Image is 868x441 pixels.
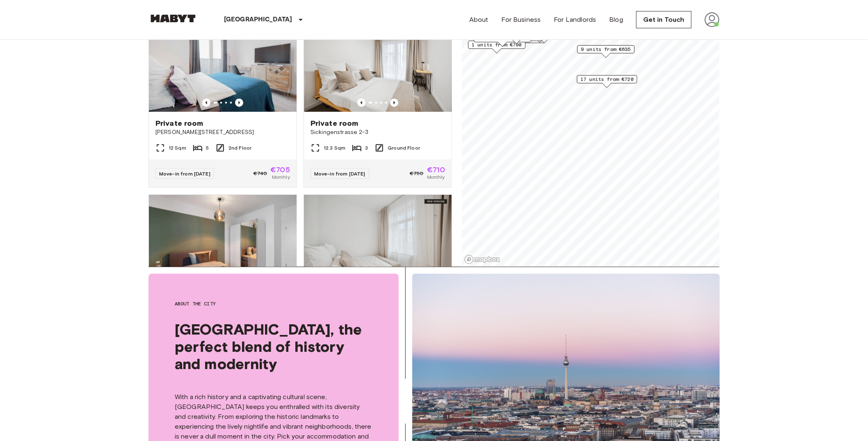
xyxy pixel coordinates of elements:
[390,99,398,107] button: Previous image
[324,144,345,152] span: 12.3 Sqm
[304,13,452,112] img: Marketing picture of unit DE-01-477-035-03
[159,171,210,177] span: Move-in from [DATE]
[581,46,631,53] span: 9 units from €635
[705,12,720,27] img: avatar
[357,99,365,107] button: Previous image
[175,321,372,372] span: [GEOGRAPHIC_DATA], the perfect blend of history and modernity
[224,15,292,25] p: [GEOGRAPHIC_DATA]
[577,45,635,58] div: Map marker
[235,99,243,107] button: Previous image
[311,118,359,128] span: Private room
[304,195,452,293] img: Marketing picture of unit DE-01-477-066-03
[365,144,368,152] span: 3
[311,128,445,136] span: Sickingenstrasse 2-3
[169,144,186,152] span: 12 Sqm
[202,99,210,107] button: Previous image
[148,14,198,23] img: Habyt
[427,166,445,173] span: €710
[554,15,596,25] a: For Landlords
[314,171,365,177] span: Move-in from [DATE]
[502,15,541,25] a: For Business
[148,13,297,188] a: Marketing picture of unit DE-01-008-004-05HFPrevious imagePrevious imagePrivate room[PERSON_NAME]...
[155,118,203,128] span: Private room
[254,170,267,177] span: €740
[272,173,290,181] span: Monthly
[581,76,634,83] span: 17 units from €720
[304,194,452,369] a: Marketing picture of unit DE-01-477-066-03Previous imagePrevious imagePrivate roomSickingenstrass...
[304,13,452,188] a: Marketing picture of unit DE-01-477-035-03Previous imagePrevious imagePrivate roomSickingenstrass...
[636,11,692,28] a: Get in Touch
[468,41,525,53] div: Map marker
[148,194,297,369] a: Marketing picture of unit DE-01-003-001-01HFPrevious imagePrevious imagePrivate room[STREET_ADDRE...
[464,255,500,264] a: Mapbox logo
[469,15,489,25] a: About
[149,13,297,112] img: Marketing picture of unit DE-01-008-004-05HF
[388,144,420,152] span: Ground Floor
[577,75,637,88] div: Map marker
[610,15,624,25] a: Blog
[410,170,424,177] span: €750
[175,300,372,307] span: About the city
[206,144,209,152] span: 5
[149,195,297,293] img: Marketing picture of unit DE-01-003-001-01HF
[427,173,445,181] span: Monthly
[270,166,290,173] span: €705
[228,144,251,152] span: 2nd Floor
[474,34,531,47] div: Map marker
[472,41,522,48] span: 1 units from €790
[155,128,290,136] span: [PERSON_NAME][STREET_ADDRESS]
